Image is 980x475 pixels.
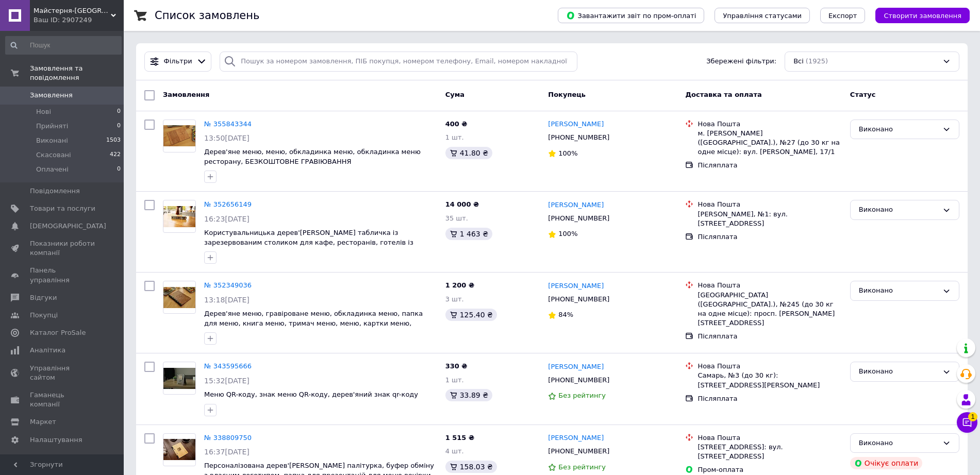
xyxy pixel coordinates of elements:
[30,204,95,213] span: Товари та послуги
[445,376,464,384] span: 1 шт.
[697,129,841,157] div: м. [PERSON_NAME] ([GEOGRAPHIC_DATA].), №27 (до 30 кг на одне місце): вул. [PERSON_NAME], 17/1
[117,122,121,131] span: 0
[163,120,196,152] a: Фото товару
[30,64,124,82] span: Замовлення та повідомлення
[30,222,106,231] span: [DEMOGRAPHIC_DATA]
[558,8,704,23] button: Завантажити звіт по пром-оплаті
[445,295,464,303] span: 3 шт.
[546,131,611,144] div: [PHONE_NUMBER]
[164,57,192,66] span: Фільтри
[859,366,938,377] div: Виконано
[204,434,252,442] a: № 338809750
[30,417,56,427] span: Маркет
[30,346,65,355] span: Аналітика
[155,9,259,22] h1: Список замовлень
[30,266,95,284] span: Панель управління
[697,433,841,443] div: Нова Пошта
[36,165,69,174] span: Оплачені
[110,150,121,160] span: 422
[445,200,479,208] span: 14 000 ₴
[204,377,250,385] span: 15:32[DATE]
[30,391,95,409] span: Гаманець компанії
[204,229,413,256] span: Користувальницька дерев'[PERSON_NAME] табличка із зарезервованим столиком для кафе, ресторанів, г...
[204,120,252,128] a: № 355843344
[445,228,492,240] div: 1 463 ₴
[806,57,828,65] span: (1925)
[106,136,121,145] span: 1503
[163,91,209,98] span: Замовлення
[445,309,497,321] div: 125.40 ₴
[30,239,95,258] span: Показники роботи компанії
[697,161,841,170] div: Післяплата
[163,433,196,466] a: Фото товару
[697,394,841,403] div: Післяплата
[697,232,841,242] div: Післяплата
[850,91,876,98] span: Статус
[859,285,938,296] div: Виконано
[865,11,970,19] a: Створити замовлення
[117,165,121,174] span: 0
[558,392,606,399] span: Без рейтингу
[204,148,421,165] a: Дерев'яне меню, меню, обкладинка меню, обкладинка меню ресторану, БЕЗКОШТОВНЕ ГРАВІЮВАННЯ
[220,52,577,72] input: Пошук за номером замовлення, ПІБ покупця, номером телефону, Email, номером накладної
[34,6,111,15] span: Майстерня-Київ
[445,120,468,128] span: 400 ₴
[548,362,604,372] a: [PERSON_NAME]
[875,8,970,23] button: Створити замовлення
[706,57,776,66] span: Збережені фільтри:
[445,147,492,159] div: 41.80 ₴
[697,465,841,474] div: Пром-оплата
[697,291,841,328] div: [GEOGRAPHIC_DATA] ([GEOGRAPHIC_DATA].), №245 (до 30 кг на одне місце): просп. [PERSON_NAME][STREE...
[163,125,195,146] img: Фото товару
[163,206,195,227] img: Фото товару
[828,12,857,20] span: Експорт
[957,412,977,433] button: Чат з покупцем1
[548,120,604,129] a: [PERSON_NAME]
[697,332,841,341] div: Післяплата
[697,443,841,461] div: [STREET_ADDRESS]: вул. [STREET_ADDRESS]
[697,120,841,129] div: Нова Пошта
[968,412,977,421] span: 1
[204,448,250,456] span: 16:37[DATE]
[697,210,841,228] div: [PERSON_NAME], №1: вул. [STREET_ADDRESS]
[34,15,124,25] div: Ваш ID: 2907249
[546,445,611,458] div: [PHONE_NUMBER]
[5,36,122,55] input: Пошук
[697,362,841,371] div: Нова Пошта
[558,311,573,318] span: 84%
[163,368,195,389] img: Фото товару
[445,133,464,141] span: 1 шт.
[163,287,195,308] img: Фото товару
[697,281,841,290] div: Нова Пошта
[163,281,196,314] a: Фото товару
[820,8,866,23] button: Експорт
[204,310,423,336] a: Дерев'яне меню, гравіроване меню, обкладинка меню, папка для меню, книга меню, тримач меню, меню,...
[445,91,464,98] span: Cума
[546,374,611,387] div: [PHONE_NUMBER]
[850,457,923,469] div: Очікує оплати
[163,362,196,395] a: Фото товару
[715,8,810,23] button: Управління статусами
[30,293,57,302] span: Відгуки
[445,434,474,442] span: 1 515 ₴
[204,296,250,304] span: 13:18[DATE]
[30,435,82,445] span: Налаштування
[445,447,464,455] span: 4 шт.
[697,371,841,389] div: Самарь, №3 (до 30 кг): [STREET_ADDRESS][PERSON_NAME]
[558,149,577,157] span: 100%
[685,91,761,98] span: Доставка та оплата
[30,364,95,382] span: Управління сайтом
[36,122,68,131] span: Прийняті
[117,107,121,116] span: 0
[723,12,802,20] span: Управління статусами
[445,214,468,222] span: 35 шт.
[445,389,492,401] div: 33.89 ₴
[204,391,418,398] a: Меню QR-коду, знак меню QR-коду, дерев'яний знак qr-коду
[36,136,68,145] span: Виконані
[163,439,195,460] img: Фото товару
[859,205,938,215] div: Виконано
[548,281,604,291] a: [PERSON_NAME]
[445,461,497,473] div: 158.03 ₴
[859,124,938,135] div: Виконано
